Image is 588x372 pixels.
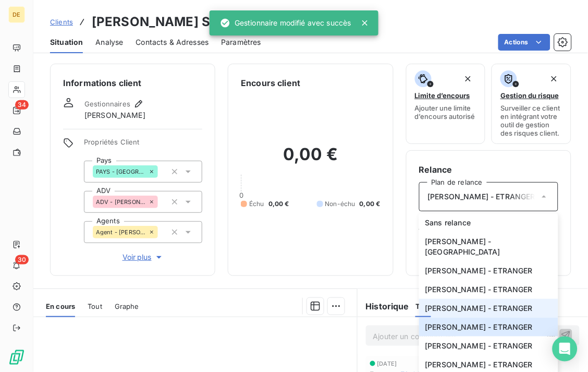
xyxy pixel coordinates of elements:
[500,104,562,137] span: Surveiller ce client en intégrant votre outil de gestion des risques client.
[415,302,431,310] span: Tout
[63,77,202,89] h6: Informations client
[419,163,558,176] h6: Relance
[425,322,533,332] span: [PERSON_NAME] - ETRANGER
[425,341,533,351] span: [PERSON_NAME] - ETRANGER
[358,300,410,313] h6: Historique
[500,91,559,100] span: Gestion du risque
[425,359,533,370] span: [PERSON_NAME] - ETRANGER
[50,37,83,47] span: Situation
[84,110,145,121] span: [PERSON_NAME]
[15,100,29,110] span: 34
[241,144,380,175] h2: 0,00 €
[268,199,289,209] span: 0,00 €
[415,91,470,100] span: Limite d’encours
[96,169,146,175] span: PAYS - [GEOGRAPHIC_DATA]
[498,34,550,51] button: Actions
[8,6,25,23] div: DE
[115,302,139,310] span: Graphe
[15,255,29,265] span: 30
[84,251,202,263] button: Voir plus
[96,229,146,235] span: Agent - [PERSON_NAME]
[158,197,166,207] input: Ajouter une valeur
[158,167,166,176] input: Ajouter une valeur
[425,303,533,314] span: [PERSON_NAME] - ETRANGER
[360,199,381,209] span: 0,00 €
[325,199,356,209] span: Non-échu
[406,64,486,144] button: Limite d’encoursAjouter une limite d’encours autorisé
[136,37,209,47] span: Contacts & Adresses
[239,191,243,199] span: 0
[84,138,202,152] span: Propriétés Client
[425,284,533,295] span: [PERSON_NAME] - ETRANGER
[425,218,471,228] span: Sans relance
[50,17,73,27] a: Clients
[221,37,261,47] span: Paramètres
[377,361,397,367] span: [DATE]
[95,37,123,47] span: Analyse
[88,302,102,310] span: Tout
[84,100,130,108] span: Gestionnaires
[158,227,166,237] input: Ajouter une valeur
[428,191,536,202] span: [PERSON_NAME] - ETRANGER
[50,18,73,26] span: Clients
[492,64,571,144] button: Gestion du risqueSurveiller ce client en intégrant votre outil de gestion des risques client.
[92,13,293,31] h3: [PERSON_NAME] SA - CL010100
[553,337,578,362] div: Open Intercom Messenger
[123,252,164,262] span: Voir plus
[425,266,533,276] span: [PERSON_NAME] - ETRANGER
[415,104,477,121] span: Ajouter une limite d’encours autorisé
[241,77,300,89] h6: Encours client
[249,199,264,209] span: Échu
[8,349,25,366] img: Logo LeanPay
[46,302,75,310] span: En cours
[425,236,552,257] span: [PERSON_NAME] - [GEOGRAPHIC_DATA]
[96,199,146,205] span: ADV - [PERSON_NAME]
[220,14,351,32] div: Gestionnaire modifié avec succès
